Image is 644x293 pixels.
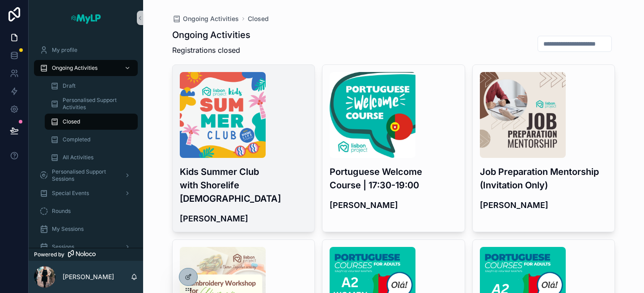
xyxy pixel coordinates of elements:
span: My profile [52,47,77,54]
span: Draft [63,82,76,89]
span: Ongoing Activities [183,14,239,23]
a: Special Events [34,185,138,201]
a: Personalised Support Activities [45,96,138,112]
span: Personalised Support Activities [63,97,129,111]
a: Draft [45,78,138,94]
span: All Activities [63,154,93,161]
a: Completed [45,132,138,148]
span: Rounds [52,208,71,215]
span: Powered by [34,251,64,258]
a: Closed [45,114,138,130]
span: Personalised Support Sessions [52,168,117,183]
a: My profile [34,42,138,58]
h1: Ongoing Activities [172,29,250,41]
a: job-preparation-mentorship.jpgJob Preparation Mentorship (Invitation Only)[PERSON_NAME] [472,64,615,232]
a: Ongoing Activities [172,14,239,23]
img: MyLP-(2).png [180,72,266,158]
a: Personalised Support Sessions [34,167,138,183]
img: PWC-image-website-2024.09.jpg [330,72,415,158]
span: Completed [63,136,90,143]
span: Closed [63,118,80,125]
p: Registrations closed [172,45,250,55]
a: Rounds [34,203,138,219]
a: Sessions [34,239,138,255]
a: My Sessions [34,221,138,237]
img: App logo [70,11,102,25]
p: [PERSON_NAME] [63,272,114,281]
h4: [PERSON_NAME] [480,199,608,211]
h3: Job Preparation Mentorship (Invitation Only) [480,165,608,192]
a: Powered by [29,248,143,261]
h4: [PERSON_NAME] [180,212,308,225]
a: MyLP-(2).pngKids Summer Club with Shorelife [DEMOGRAPHIC_DATA][PERSON_NAME] [172,64,315,232]
a: Ongoing Activities [34,60,138,76]
span: Special Events [52,190,89,197]
a: All Activities [45,149,138,166]
a: PWC-image-website-2024.09.jpgPortuguese Welcome Course | 17:30-19:00[PERSON_NAME] [322,64,465,232]
h4: [PERSON_NAME] [330,199,458,211]
h3: Portuguese Welcome Course | 17:30-19:00 [330,165,458,192]
span: Sessions [52,243,74,251]
div: scrollable content [29,36,143,248]
h3: Kids Summer Club with Shorelife [DEMOGRAPHIC_DATA] [180,165,308,205]
img: job-preparation-mentorship.jpg [480,72,566,158]
span: My Sessions [52,225,84,233]
a: Closed [248,14,269,23]
span: Ongoing Activities [52,64,97,72]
